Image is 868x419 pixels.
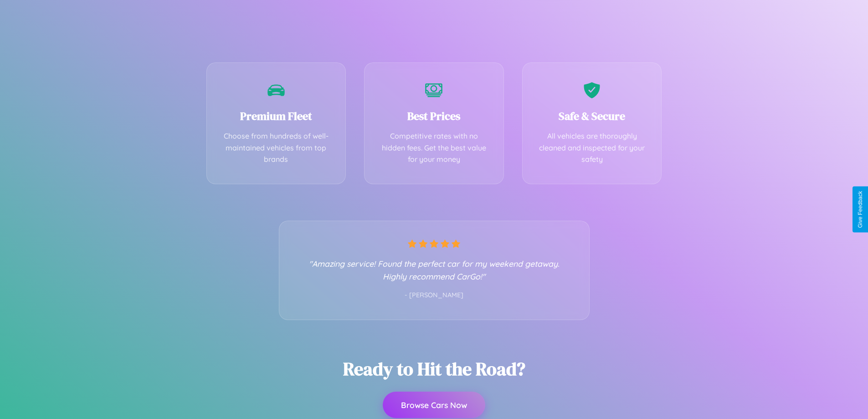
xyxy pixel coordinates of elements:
button: Browse Cars Now [383,392,485,418]
h3: Best Prices [378,109,490,124]
div: Give Feedback [857,191,863,228]
p: Competitive rates with no hidden fees. Get the best value for your money [378,130,490,166]
p: Choose from hundreds of well-maintained vehicles from top brands [221,130,332,166]
h3: Premium Fleet [221,109,332,124]
p: - [PERSON_NAME] [298,290,571,301]
h3: Safe & Secure [536,109,648,124]
h2: Ready to Hit the Road? [343,357,525,381]
p: All vehicles are thoroughly cleaned and inspected for your safety [536,130,648,166]
p: "Amazing service! Found the perfect car for my weekend getaway. Highly recommend CarGo!" [298,257,571,283]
